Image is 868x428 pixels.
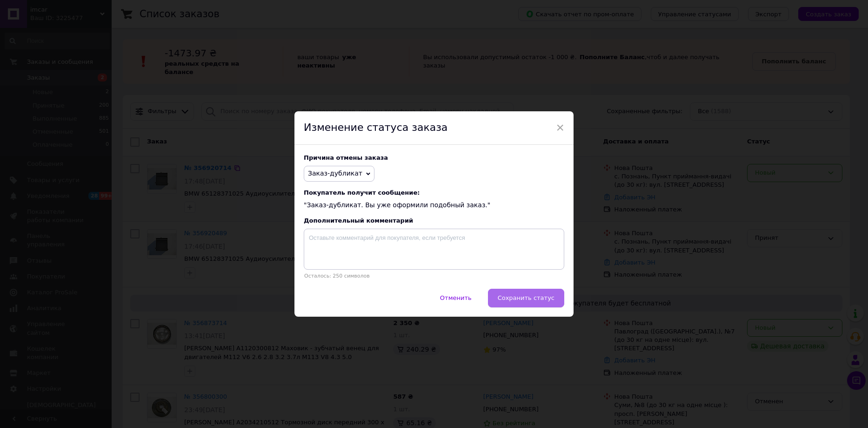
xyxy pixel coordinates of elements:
[304,189,564,210] div: "Заказ-дубликат. Вы уже оформили подобный заказ."
[304,273,564,279] p: Осталось: 250 символов
[304,154,564,161] div: Причина отмены заказа
[294,111,574,145] div: Изменение статуса заказа
[556,120,564,136] span: ×
[304,217,564,224] div: Дополнительный комментарий
[498,294,554,301] span: Сохранить статус
[308,170,362,177] span: Заказ-дубликат
[430,289,481,307] button: Отменить
[440,294,472,301] span: Отменить
[488,289,564,307] button: Сохранить статус
[304,189,564,196] span: Покупатель получит сообщение:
